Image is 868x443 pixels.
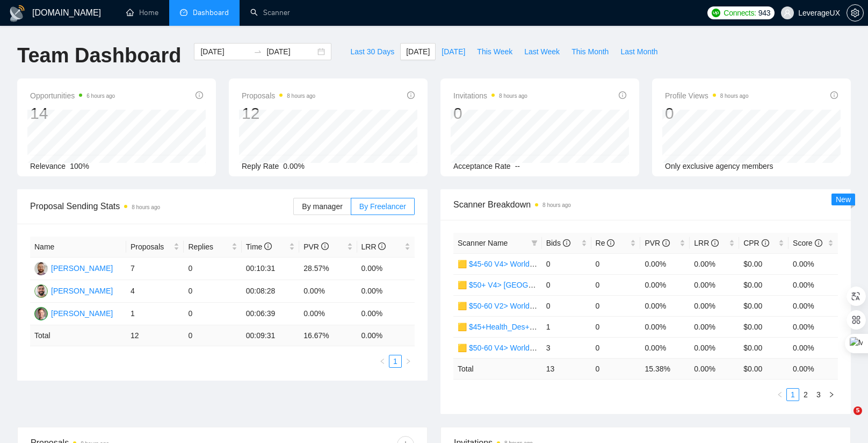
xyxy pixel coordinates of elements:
[542,358,591,379] td: 13
[70,162,89,170] span: 100%
[739,295,789,316] td: $0.00
[800,389,812,401] a: 2
[200,46,249,58] input: Start date
[789,337,838,358] td: 0.00%
[458,239,508,247] span: Scanner Name
[442,46,465,58] span: [DATE]
[242,89,315,102] span: Proposals
[126,325,184,346] td: 12
[184,280,241,303] td: 0
[389,355,402,368] li: 1
[126,280,184,303] td: 4
[196,91,203,99] span: info-circle
[847,9,864,17] a: setting
[518,43,566,60] button: Last Week
[739,253,789,274] td: $0.00
[542,316,591,337] td: 1
[542,253,591,274] td: 0
[694,239,719,247] span: LRR
[591,253,641,274] td: 0
[799,388,812,401] li: 2
[254,47,262,56] span: to
[287,93,315,99] time: 8 hours ago
[499,93,527,99] time: 8 hours ago
[515,162,520,170] span: --
[690,295,739,316] td: 0.00%
[743,239,769,247] span: CPR
[690,358,739,379] td: 0.00 %
[458,302,677,310] a: 🟨 $50-60 V2> World_Design Only_Roman-Web Design_General
[542,274,591,295] td: 0
[407,91,415,99] span: info-circle
[242,325,299,346] td: 00:09:31
[640,295,690,316] td: 0.00%
[184,303,241,325] td: 0
[640,337,690,358] td: 0.00%
[246,242,272,251] span: Time
[640,274,690,295] td: 0.00%
[34,262,48,275] img: AK
[402,355,415,368] li: Next Page
[30,325,126,346] td: Total
[524,46,560,58] span: Last Week
[402,355,415,368] button: right
[773,388,786,401] li: Previous Page
[789,316,838,337] td: 0.00%
[739,274,789,295] td: $0.00
[690,253,739,274] td: 0.00%
[458,260,669,268] a: 🟨 $45-60 V4> World_Design+Dev_Antony-Front-End_General
[789,274,838,295] td: 0.00%
[813,389,824,401] a: 3
[739,316,789,337] td: $0.00
[321,242,329,250] span: info-circle
[786,388,799,401] li: 1
[242,258,299,280] td: 00:10:31
[254,47,262,56] span: swap-right
[34,309,113,317] a: TV[PERSON_NAME]
[645,239,670,247] span: PVR
[815,239,822,247] span: info-circle
[193,8,229,17] span: Dashboard
[126,258,184,280] td: 7
[9,5,26,22] img: logo
[242,303,299,325] td: 00:06:39
[389,355,401,367] a: 1
[242,103,315,124] div: 12
[299,258,357,280] td: 28.57%
[591,274,641,295] td: 0
[665,103,749,124] div: 0
[789,358,838,379] td: 0.00 %
[30,162,66,170] span: Relevance
[724,7,756,19] span: Connects:
[758,7,770,19] span: 943
[126,303,184,325] td: 1
[436,43,471,60] button: [DATE]
[264,242,272,250] span: info-circle
[406,46,430,58] span: [DATE]
[283,162,305,170] span: 0.00%
[739,337,789,358] td: $0.00
[665,162,773,170] span: Only exclusive agency members
[357,303,415,325] td: 0.00%
[620,46,657,58] span: Last Month
[825,388,838,401] button: right
[690,337,739,358] td: 0.00%
[563,239,570,247] span: info-circle
[640,316,690,337] td: 0.00%
[126,237,184,258] th: Proposals
[400,43,436,60] button: [DATE]
[777,391,783,398] span: left
[614,43,663,60] button: Last Month
[17,43,181,68] h1: Team Dashboard
[453,103,527,124] div: 0
[773,388,786,401] button: left
[376,355,389,368] li: Previous Page
[184,325,241,346] td: 0
[379,358,386,365] span: left
[299,303,357,325] td: 0.00%
[531,240,538,246] span: filter
[458,281,756,289] a: 🟨 $50+ V4> [GEOGRAPHIC_DATA]+[GEOGRAPHIC_DATA] Only_Tony-UX/UI_General
[828,391,835,398] span: right
[34,286,113,295] a: RL[PERSON_NAME]
[607,239,614,247] span: info-circle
